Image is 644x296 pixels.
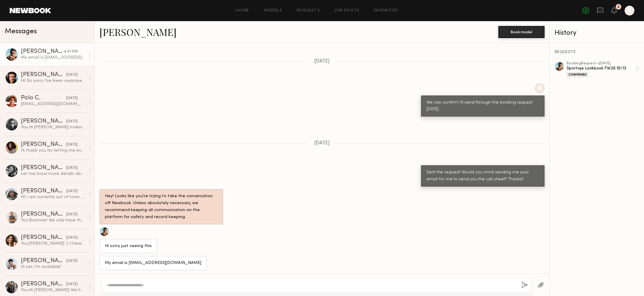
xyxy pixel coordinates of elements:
[66,235,78,241] div: [DATE]
[21,235,66,241] div: [PERSON_NAME]
[21,49,64,55] div: [PERSON_NAME]
[21,194,85,200] div: Hi! I am currently out of town or I would love to!!!
[236,9,249,13] a: Home
[498,29,545,34] a: Book model
[555,30,639,37] div: History
[105,260,201,267] div: My email is [EMAIL_ADDRESS][DOMAIN_NAME]
[66,258,78,264] div: [DATE]
[555,50,639,54] div: REQUESTS
[21,55,85,60] div: My email is [EMAIL_ADDRESS][DOMAIN_NAME]
[21,171,85,177] div: Let me know more details about the job please :)
[617,5,620,9] div: 2
[335,9,360,13] a: Job Posts
[21,241,85,246] div: You: [PERSON_NAME]! :) I have a shoot coming up for Sportiqe with photographer [PERSON_NAME] on [...
[498,26,545,38] button: Book model
[21,118,66,124] div: [PERSON_NAME]
[66,119,78,124] div: [DATE]
[567,66,636,71] div: Sportiqe Lookbook FW26 10/13
[21,95,66,101] div: Polo C.
[66,95,78,101] div: [DATE]
[21,72,66,78] div: [PERSON_NAME]
[567,72,588,77] div: Confirmed
[21,101,85,107] div: [EMAIL_ADDRESS][DOMAIN_NAME]
[21,287,85,293] div: You: Hi [PERSON_NAME]! We have a shoot coming up for Sportiqe with photographer [PERSON_NAME] on ...
[426,169,539,183] div: Sent the request! Would you mind sending me your email for me to send you the call sheet? Thanks!!
[21,281,66,287] div: [PERSON_NAME]
[21,217,85,223] div: You: Bummer! We only have the 16th as an option. Let me know if anything changes!
[567,62,636,66] div: booking Request • [DATE]
[66,165,78,171] div: [DATE]
[105,193,218,221] div: Hey! Looks like you’re trying to take the conversation off Newbook. Unless absolutely necessary, ...
[21,258,66,264] div: [PERSON_NAME]
[21,148,85,153] div: Hi thank you for letting me know! I just found out I am available that day. For half day I typica...
[426,99,539,113] div: We can confirm! I’ll send through the booking request [DATE].
[314,59,330,64] span: [DATE]
[66,212,78,217] div: [DATE]
[21,188,66,194] div: [PERSON_NAME]
[264,9,282,13] a: Models
[66,188,78,194] div: [DATE]
[21,165,66,171] div: [PERSON_NAME]
[66,72,78,78] div: [DATE]
[21,264,85,270] div: Hi yes I’m available!
[66,282,78,287] div: [DATE]
[21,78,85,84] div: Hi! So sorry I’ve been swamped with auditions and working on set. I actually ended up booking ano...
[314,141,330,146] span: [DATE]
[625,6,634,15] a: K
[105,243,152,250] div: Hi sorry just seeing this
[99,25,176,38] a: [PERSON_NAME]
[374,9,398,13] a: Favorites
[21,211,66,217] div: [PERSON_NAME] O.
[66,142,78,148] div: [DATE]
[64,49,78,55] div: 8:51 PM
[297,9,320,13] a: Requests
[567,62,639,77] a: bookingRequest •[DATE]Sportiqe Lookbook FW26 10/13Confirmed
[21,142,66,148] div: [PERSON_NAME]
[21,124,85,130] div: You: Hi [PERSON_NAME] making sure we’re all set for [DATE], please confirm.
[5,28,37,35] span: Messages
